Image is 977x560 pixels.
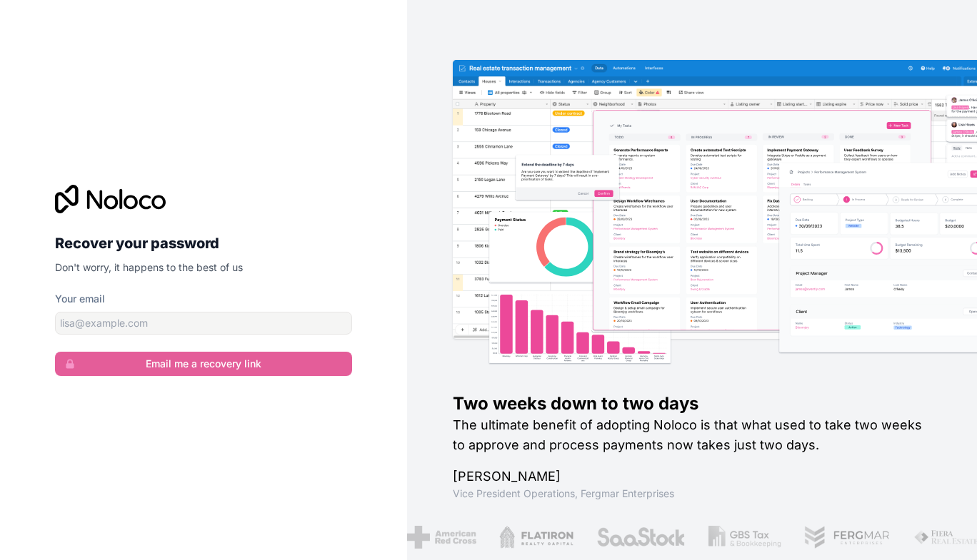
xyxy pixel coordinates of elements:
img: /assets/fergmar-CudnrXN5.png [803,526,890,549]
label: Your email [55,292,105,306]
img: /assets/flatiron-C8eUkumj.png [498,526,572,549]
img: /assets/american-red-cross-BAupjrZR.png [406,526,475,549]
button: Email me a recovery link [55,352,352,376]
input: email [55,312,352,335]
h2: The ultimate benefit of adopting Noloco is that what used to take two weeks to approve and proces... [453,415,931,455]
h1: [PERSON_NAME] [453,467,931,487]
p: Don't worry, it happens to the best of us [55,260,352,275]
h2: Recover your password [55,230,352,256]
h1: Vice President Operations , Fergmar Enterprises [453,487,931,501]
h1: Two weeks down to two days [453,392,931,415]
img: /assets/gbstax-C-GtDUiK.png [707,526,780,549]
img: /assets/saastock-C6Zbiodz.png [595,526,685,549]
